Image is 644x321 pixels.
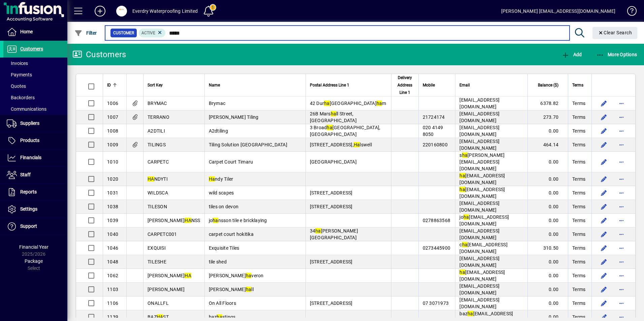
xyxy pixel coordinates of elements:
button: More options [616,98,627,109]
span: Name [209,81,220,89]
a: Knowledge Base [622,1,636,23]
span: [PERSON_NAME] Tiling [209,114,259,120]
em: ha [459,187,465,192]
em: ha [213,218,218,223]
button: Edit [599,126,609,136]
span: CARPETC [148,159,169,165]
span: 34 [PERSON_NAME][GEOGRAPHIC_DATA] [310,228,358,240]
span: 1008 [107,128,118,134]
span: 1010 [107,159,118,165]
button: Edit [599,256,609,267]
div: Email [459,81,523,89]
em: ha [462,242,468,247]
span: [EMAIL_ADDRESS][DOMAIN_NAME] [459,256,500,268]
span: [PERSON_NAME] ll [209,287,254,292]
button: More options [616,156,627,167]
span: [EMAIL_ADDRESS][DOMAIN_NAME] [459,187,505,199]
span: Tiling Solution [GEOGRAPHIC_DATA] [209,142,287,147]
span: 1062 [107,273,118,278]
span: 1139 [107,314,118,320]
a: Support [3,218,67,235]
span: s [PERSON_NAME][EMAIL_ADDRESS][DOMAIN_NAME] [459,152,505,171]
button: More options [616,174,627,184]
span: carpet court hokitika [209,231,254,237]
button: Edit [599,243,609,253]
span: Quotes [7,83,26,89]
span: [STREET_ADDRESS] [310,190,353,195]
span: Terms [572,286,585,293]
span: NDYTI [148,176,168,182]
span: Terms [572,245,585,251]
span: [EMAIL_ADDRESS][DOMAIN_NAME] [459,139,500,151]
span: Terms [572,189,585,196]
span: A2dtiling [209,128,228,134]
a: Settings [3,201,67,218]
div: ID [107,81,122,89]
em: HA [185,273,191,278]
td: 0.00 [527,296,568,310]
em: ha [331,111,336,116]
span: [STREET_ADDRESS] [310,204,353,209]
em: ha [324,101,330,106]
span: ONALLFL [148,300,169,306]
button: Edit [599,112,609,122]
span: 1106 [107,300,118,306]
em: ha [377,101,382,106]
span: BAZ ST [148,314,169,320]
span: 020 4149 8050 [423,125,443,137]
button: More options [616,284,627,295]
button: More options [616,256,627,267]
span: 1009 [107,142,118,147]
span: Terms [572,272,585,279]
span: Terms [572,176,585,182]
span: [EMAIL_ADDRESS][DOMAIN_NAME] [459,297,500,309]
div: Mobile [423,81,451,89]
span: Terms [572,300,585,307]
span: [GEOGRAPHIC_DATA] [310,159,357,165]
span: BRYMAC [148,101,167,106]
div: Name [209,81,301,89]
a: Quotes [3,80,67,92]
a: Home [3,24,67,40]
span: Carpet Court Timaru [209,159,253,165]
span: 0273445900 [423,245,451,251]
td: 0.00 [527,227,568,241]
td: 0.00 [527,214,568,227]
span: Terms [572,81,583,89]
span: ID [107,81,111,89]
span: 21724174 [423,114,445,120]
button: Edit [599,270,609,281]
span: [EMAIL_ADDRESS][DOMAIN_NAME] [459,270,505,282]
mat-chip: Activation Status: Active [139,29,166,37]
button: More options [616,126,627,136]
span: Clear Search [598,30,632,35]
em: Ha [209,176,215,182]
button: More options [616,139,627,150]
em: ha [327,125,332,130]
button: Edit [599,174,609,184]
span: Terms [572,128,585,134]
div: [PERSON_NAME] [EMAIL_ADDRESS][DOMAIN_NAME] [501,6,615,16]
span: WILDSCA [148,190,168,195]
span: Postal Address Line 1 [310,81,349,89]
span: [STREET_ADDRESS], lswell [310,142,372,147]
button: Edit [599,187,609,198]
span: Products [20,138,39,143]
span: 220160800 [423,142,448,147]
span: 1038 [107,204,118,209]
button: Edit [599,298,609,309]
div: Everdry Waterproofing Limited [132,6,198,16]
span: Filter [74,30,97,36]
button: Edit [599,284,609,295]
button: More options [616,201,627,212]
span: 0278863568 [423,218,451,223]
div: Balance ($) [532,81,565,89]
em: ha [462,152,468,158]
span: Financial Year [19,244,49,250]
span: 07 3071973 [423,300,449,306]
button: Clear [592,27,638,39]
span: Terms [572,114,585,120]
em: ha [459,173,465,178]
a: Invoices [3,58,67,69]
em: ha [217,314,222,320]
